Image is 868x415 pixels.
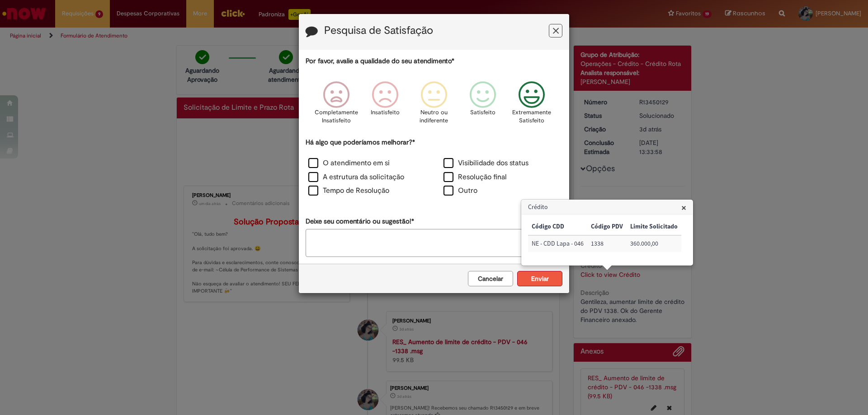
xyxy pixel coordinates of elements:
[521,199,693,266] div: Crédito
[306,56,454,66] label: Por favor, avalie a qualidade do seu atendimento*
[362,75,408,136] div: Insatisfeito
[308,186,389,196] label: Tempo de Resolução
[308,172,404,182] label: A estrutura da solicitação
[509,75,555,136] div: Extremamente Satisfeito
[470,108,495,117] p: Satisfeito
[315,108,358,125] p: Completamente Insatisfeito
[468,271,513,286] button: Cancelar
[418,108,450,125] p: Neutro ou indiferente
[587,235,627,252] td: Código PDV: 1338
[411,75,457,136] div: Neutro ou indiferente
[443,172,507,182] label: Resolução final
[528,219,587,235] th: Código CDD
[371,108,400,117] p: Insatisfeito
[522,200,693,214] h3: Crédito
[681,203,686,212] button: Close
[443,186,477,196] label: Outro
[517,271,562,286] button: Enviar
[324,25,433,37] label: Pesquisa de Satisfação
[306,217,414,226] label: Deixe seu comentário ou sugestão!*
[627,219,681,235] th: Limite Solicitado
[627,235,681,252] td: Limite Solicitado: 360.000,00
[587,219,627,235] th: Código PDV
[308,158,390,168] label: O atendimento em si
[313,75,359,136] div: Completamente Insatisfeito
[681,201,686,214] span: ×
[512,108,551,125] p: Extremamente Satisfeito
[443,158,528,168] label: Visibilidade dos status
[528,235,587,252] td: Código CDD: NE - CDD Lapa - 046
[306,138,562,199] div: Há algo que poderíamos melhorar?*
[460,75,506,136] div: Satisfeito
